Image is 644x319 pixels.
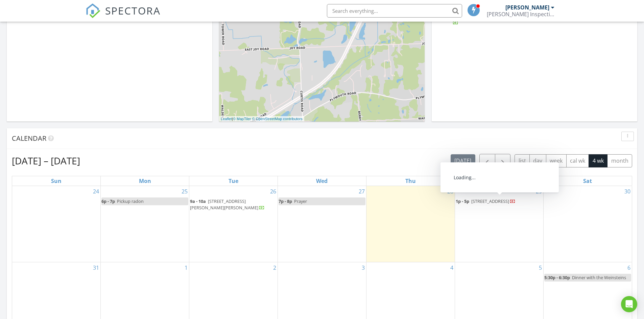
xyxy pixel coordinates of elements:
[278,186,366,262] td: Go to August 27, 2025
[505,4,549,11] div: [PERSON_NAME]
[221,117,232,121] a: Leaflet
[190,198,265,211] a: 9a - 10a [STREET_ADDRESS][PERSON_NAME][PERSON_NAME]
[190,198,206,204] span: 9a - 10a
[534,186,543,197] a: Go to August 29, 2025
[269,186,278,197] a: Go to August 26, 2025
[92,262,100,273] a: Go to August 31, 2025
[446,186,455,197] a: Go to August 28, 2025
[315,176,329,186] a: Wednesday
[621,296,637,312] div: Open Intercom Messenger
[487,11,554,18] div: Holsey Inspections & Consulting
[12,186,101,262] td: Go to August 24, 2025
[589,154,607,167] button: 4 wk
[572,274,626,281] span: Dinner with the Weinsteins
[607,154,632,167] button: month
[360,262,366,273] a: Go to September 3, 2025
[101,186,189,262] td: Go to August 25, 2025
[566,154,589,167] button: cal wk
[12,154,80,167] h2: [DATE] – [DATE]
[494,176,504,186] a: Friday
[543,186,632,262] td: Go to August 30, 2025
[272,262,278,273] a: Go to September 2, 2025
[366,186,455,262] td: Go to August 28, 2025
[357,186,366,197] a: Go to August 27, 2025
[294,198,307,204] span: Prayer
[86,9,161,23] a: SPECTORA
[233,117,251,121] a: © MapTiler
[101,198,115,204] span: 6p - 7p
[92,186,100,197] a: Go to August 24, 2025
[456,198,469,204] span: 1p - 5p
[623,186,632,197] a: Go to August 30, 2025
[50,176,63,186] a: Sunday
[404,176,417,186] a: Thursday
[546,154,567,167] button: week
[515,154,530,167] button: list
[117,198,144,204] span: Pickup radon
[227,176,240,186] a: Tuesday
[456,197,543,206] a: 1p - 5p [STREET_ADDRESS]
[544,274,570,281] span: 5:30p - 6:30p
[451,154,475,167] button: [DATE]
[86,3,100,18] img: The Best Home Inspection Software - Spectora
[626,262,632,273] a: Go to September 6, 2025
[327,4,462,18] input: Search everything...
[495,154,511,168] button: Next
[219,116,304,122] div: |
[582,176,593,186] a: Saturday
[138,176,152,186] a: Monday
[479,154,495,168] button: Previous
[471,198,509,204] span: [STREET_ADDRESS]
[180,186,189,197] a: Go to August 25, 2025
[190,198,258,211] span: [STREET_ADDRESS][PERSON_NAME][PERSON_NAME]
[529,154,546,167] button: day
[190,197,277,212] a: 9a - 10a [STREET_ADDRESS][PERSON_NAME][PERSON_NAME]
[455,186,543,262] td: Go to August 29, 2025
[105,3,161,18] span: SPECTORA
[12,134,46,143] span: Calendar
[183,262,189,273] a: Go to September 1, 2025
[456,198,516,204] a: 1p - 5p [STREET_ADDRESS]
[252,117,303,121] a: © OpenStreetMap contributors
[449,262,455,273] a: Go to September 4, 2025
[189,186,278,262] td: Go to August 26, 2025
[538,262,543,273] a: Go to September 5, 2025
[279,198,292,204] span: 7p - 8p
